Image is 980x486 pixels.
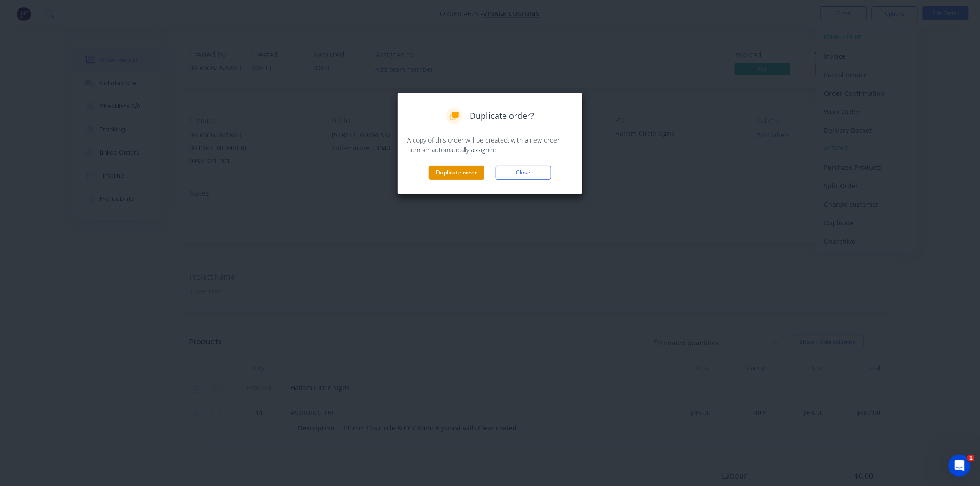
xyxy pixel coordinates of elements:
[407,135,573,155] p: A copy of this order will be created, with a new order number automatically assigned.
[429,166,484,180] button: Duplicate order
[470,110,534,122] span: Duplicate order?
[949,455,971,477] iframe: Intercom live chat
[496,166,551,180] button: Close
[967,455,975,462] span: 1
